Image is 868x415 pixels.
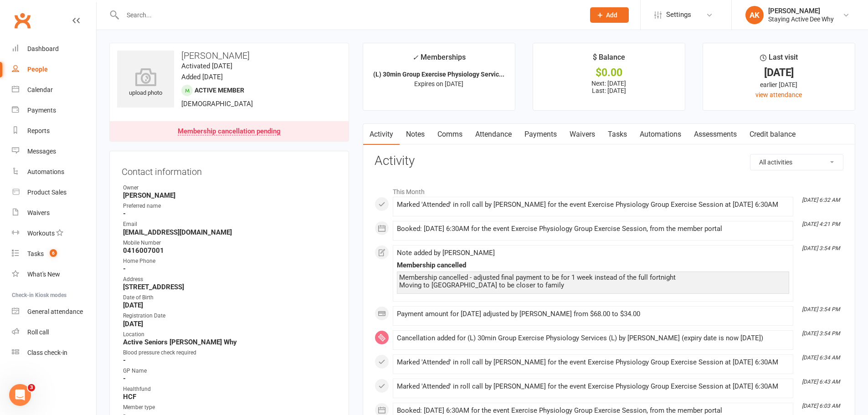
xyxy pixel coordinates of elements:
strong: Active Seniors [PERSON_NAME] Why [123,338,337,346]
div: Mobile Number [123,239,337,247]
div: Marked 'Attended' in roll call by [PERSON_NAME] for the event Exercise Physiology Group Exercise ... [397,201,789,209]
div: Marked 'Attended' in roll call by [PERSON_NAME] for the event Exercise Physiology Group Exercise ... [397,383,789,390]
button: Add [590,7,629,23]
div: Class check-in [27,349,67,356]
div: Tasks [27,250,44,257]
span: 6 [50,249,57,257]
div: Cancellation added for (L) 30min Group Exercise Physiology Services (L) by [PERSON_NAME] (expiry ... [397,334,789,342]
strong: 0416007001 [123,246,337,255]
i: [DATE] 3:54 PM [802,330,840,337]
div: Staying Active Dee Why [768,15,834,23]
div: Product Sales [27,189,67,196]
div: Home Phone [123,257,337,266]
div: Waivers [27,209,50,216]
a: Automations [633,124,688,145]
a: Messages [12,141,96,162]
div: earlier [DATE] [711,80,847,90]
div: Payments [27,107,56,114]
strong: [DATE] [123,320,337,328]
p: Next: [DATE] Last: [DATE] [541,80,677,94]
a: Calendar [12,80,96,100]
a: Roll call [12,322,96,343]
i: ✓ [412,53,418,62]
div: Reports [27,127,50,134]
li: This Month [375,182,843,197]
a: view attendance [755,91,802,98]
strong: - [123,356,337,364]
h3: Contact information [122,163,337,177]
div: People [27,66,48,73]
time: Added [DATE] [181,73,223,81]
time: Activated [DATE] [181,62,232,70]
i: [DATE] 6:32 AM [802,197,840,203]
a: What's New [12,264,96,285]
a: Activity [363,124,400,145]
div: Memberships [412,51,466,68]
div: Workouts [27,230,55,237]
strong: [PERSON_NAME] [123,191,337,200]
h3: Activity [375,154,843,168]
a: Reports [12,121,96,141]
a: Waivers [12,203,96,223]
a: Workouts [12,223,96,244]
div: AK [745,6,764,24]
div: GP Name [123,367,337,375]
span: Add [606,11,617,19]
strong: - [123,265,337,273]
div: Note added by [PERSON_NAME] [397,249,789,257]
a: Tasks 6 [12,244,96,264]
a: Payments [518,124,563,145]
div: Membership cancellation pending [178,128,281,135]
strong: - [123,374,337,383]
div: Messages [27,148,56,155]
h3: [PERSON_NAME] [117,51,341,61]
input: Search... [120,9,578,21]
i: [DATE] 6:03 AM [802,403,840,409]
i: [DATE] 6:34 AM [802,354,840,361]
a: Dashboard [12,39,96,59]
div: Email [123,220,337,229]
div: [DATE] [711,68,847,77]
strong: HCF [123,393,337,401]
i: [DATE] 6:43 AM [802,379,840,385]
i: [DATE] 4:21 PM [802,221,840,227]
div: Date of Birth [123,293,337,302]
div: Last visit [760,51,798,68]
iframe: Intercom live chat [9,384,31,406]
div: $0.00 [541,68,677,77]
div: Booked: [DATE] 6:30AM for the event Exercise Physiology Group Exercise Session, from the member p... [397,225,789,233]
a: Waivers [563,124,601,145]
a: Tasks [601,124,633,145]
div: Healthfund [123,385,337,394]
strong: [EMAIL_ADDRESS][DOMAIN_NAME] [123,228,337,236]
div: Payment amount for [DATE] adjusted by [PERSON_NAME] from $68.00 to $34.00 [397,310,789,318]
div: Member type [123,403,337,412]
a: Attendance [469,124,518,145]
div: Registration Date [123,312,337,320]
strong: [DATE] [123,301,337,309]
div: [PERSON_NAME] [768,7,834,15]
a: Product Sales [12,182,96,203]
a: People [12,59,96,80]
a: General attendance kiosk mode [12,302,96,322]
div: Calendar [27,86,53,93]
a: Assessments [688,124,743,145]
div: Preferred name [123,202,337,210]
a: Credit balance [743,124,802,145]
a: Notes [400,124,431,145]
i: [DATE] 3:54 PM [802,245,840,251]
strong: (L) 30min Group Exercise Physiology Servic... [373,71,504,78]
strong: [STREET_ADDRESS] [123,283,337,291]
div: $ Balance [593,51,625,68]
div: Blood pressure check required [123,348,337,357]
div: General attendance [27,308,83,315]
i: [DATE] 3:54 PM [802,306,840,313]
span: Active member [195,87,244,94]
span: 3 [28,384,35,391]
a: Class kiosk mode [12,343,96,363]
a: Comms [431,124,469,145]
span: Expires on [DATE] [414,80,463,87]
div: Marked 'Attended' in roll call by [PERSON_NAME] for the event Exercise Physiology Group Exercise ... [397,359,789,366]
div: What's New [27,271,60,278]
strong: - [123,210,337,218]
